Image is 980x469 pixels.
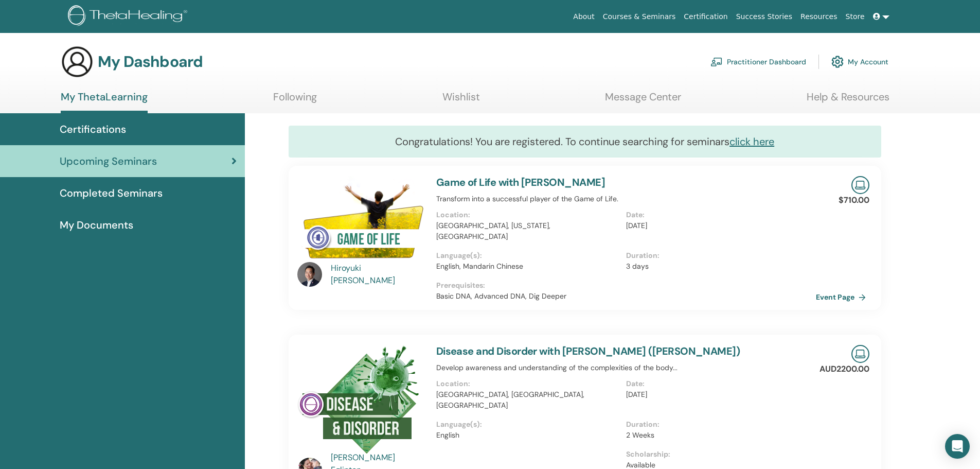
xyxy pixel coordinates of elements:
a: Courses & Seminars [599,7,680,26]
h3: My Dashboard [98,53,203,71]
p: Language(s) : [436,250,620,261]
span: Certifications [60,121,126,137]
span: Upcoming Seminars [60,153,157,169]
img: Disease and Disorder [297,345,420,455]
p: English, Mandarin Chinese [436,261,620,272]
a: Hiroyuki [PERSON_NAME] [331,262,426,287]
img: cog.svg [831,53,844,71]
a: Resources [796,7,842,26]
a: Help & Resources [807,91,889,111]
p: Duration : [626,419,810,430]
a: Disease and Disorder with [PERSON_NAME] ([PERSON_NAME]) [436,344,740,358]
a: Practitioner Dashboard [710,50,806,73]
img: generic-user-icon.jpg [61,45,94,78]
a: Event Page [816,289,870,305]
p: [DATE] [626,389,810,400]
a: My Account [831,50,888,73]
p: Location : [436,378,620,389]
a: Following [273,91,317,111]
p: Date : [626,210,810,220]
p: [DATE] [626,220,810,231]
img: Live Online Seminar [851,176,869,194]
p: English [436,430,620,441]
p: Transform into a successful player of the Game of Life. [436,194,816,204]
p: [GEOGRAPHIC_DATA], [US_STATE], [GEOGRAPHIC_DATA] [436,220,620,242]
p: AUD2200.00 [819,363,869,375]
p: Location : [436,210,620,220]
span: My Documents [60,217,133,233]
div: Congratulations! You are registered. To continue searching for seminars [289,126,881,158]
p: Duration : [626,250,810,261]
span: Completed Seminars [60,185,163,201]
p: [GEOGRAPHIC_DATA], [GEOGRAPHIC_DATA], [GEOGRAPHIC_DATA] [436,389,620,411]
a: Wishlist [442,91,480,111]
p: Develop awareness and understanding of the complexities of the body... [436,362,816,373]
p: 3 days [626,261,810,272]
a: About [569,7,598,26]
p: Scholarship : [626,449,810,460]
p: Prerequisites : [436,280,816,291]
p: Language(s) : [436,419,620,430]
a: Certification [680,7,732,26]
a: Success Stories [732,7,796,26]
img: Game of Life [297,176,424,265]
a: Store [842,7,869,26]
img: logo.png [68,5,191,28]
p: $710.00 [839,194,869,206]
a: click here [729,135,774,148]
a: Game of Life with [PERSON_NAME] [436,176,605,189]
img: chalkboard-teacher.svg [710,57,723,66]
img: default.jpg [297,262,322,287]
p: 2 Weeks [626,430,810,441]
a: My ThetaLearning [61,91,148,113]
p: Basic DNA, Advanced DNA, Dig Deeper [436,291,816,302]
p: Date : [626,378,810,389]
div: Open Intercom Messenger [945,434,970,459]
a: Message Center [605,91,681,111]
img: Live Online Seminar [851,345,869,363]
